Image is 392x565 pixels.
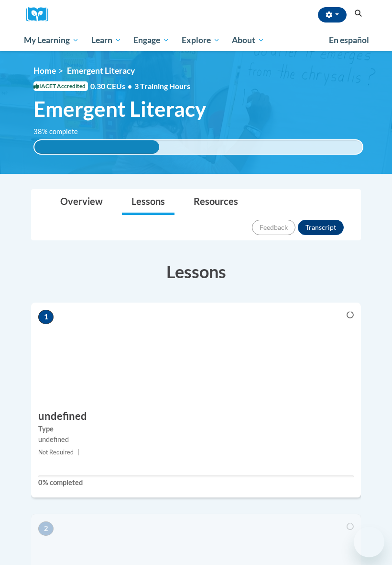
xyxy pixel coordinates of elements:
a: My Learning [18,29,85,51]
span: Learn [91,34,121,46]
a: Cox Campus [26,7,55,22]
h3: undefined [31,409,361,424]
a: Learn [85,29,128,51]
span: Not Required [38,449,74,456]
span: | [77,449,79,456]
a: Overview [51,190,112,215]
span: 1 [38,310,54,324]
span: Explore [182,34,220,46]
a: About [226,29,271,51]
a: En español [323,30,375,50]
span: • [128,81,132,90]
span: Emergent Literacy [33,96,206,122]
span: My Learning [24,34,79,46]
span: 3 Training Hours [134,81,190,90]
div: 38% complete [34,140,159,154]
button: Search [351,8,366,19]
img: Logo brand [26,7,55,22]
span: En español [329,35,369,45]
label: 0% completed [38,477,354,488]
a: Explore [175,29,226,51]
button: Account Settings [318,7,347,23]
h3: Lessons [31,260,361,283]
span: IACET Accredited [33,81,88,91]
a: Resources [184,190,248,215]
span: 2 [38,521,54,536]
span: About [232,34,264,46]
span: Emergent Literacy [67,66,135,76]
a: Home [33,66,56,76]
a: Lessons [122,190,174,215]
button: Feedback [252,220,295,235]
button: Transcript [298,220,344,235]
a: Engage [127,29,175,51]
img: Course Image [31,303,361,398]
label: 38% complete [33,126,88,137]
i:  [354,10,363,17]
div: Main menu [17,29,375,51]
iframe: Button to launch messaging window [354,527,384,557]
label: Type [38,424,354,434]
span: 0.30 CEUs [90,81,134,91]
div: undefined [38,434,354,445]
span: Engage [133,34,169,46]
